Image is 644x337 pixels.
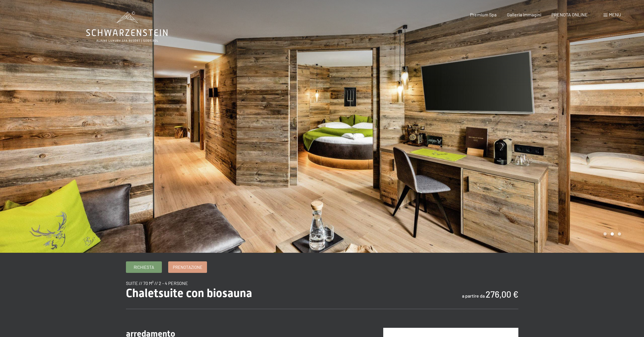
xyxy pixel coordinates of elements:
a: Premium Spa [470,12,497,17]
span: Prenotazione [173,264,202,270]
b: 276,00 € [486,289,518,299]
span: Chaletsuite con biosauna [126,286,252,300]
span: suite // 70 m² // 2 - 4 persone [126,280,188,286]
a: Prenotazione [168,262,207,273]
span: Menu [609,12,621,17]
span: Richiesta [134,264,154,270]
a: Galleria immagini [507,12,541,17]
a: PRENOTA ONLINE [551,12,588,17]
a: Richiesta [126,262,162,273]
span: a partire da [462,293,485,298]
